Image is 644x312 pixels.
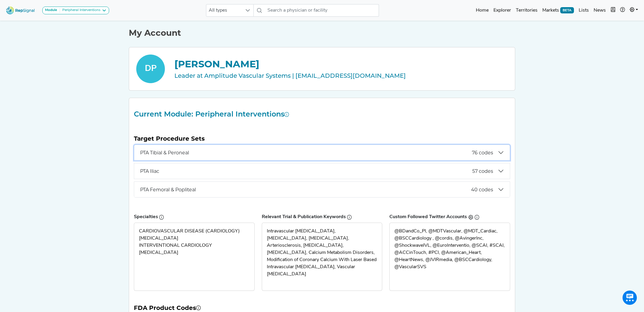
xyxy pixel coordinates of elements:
[140,187,471,193] span: PTA Femoral & Popliteal
[174,57,508,71] div: [PERSON_NAME]
[389,214,510,220] h6: Custom Followed Twitter Accounts
[591,4,608,16] a: News
[473,4,491,16] a: Home
[130,110,514,119] h2: Current Module: Peripheral Interventions
[60,8,100,13] div: Peripheral Interventions
[42,7,109,14] button: ModulePeripheral Interventions
[491,4,513,16] a: Explorer
[134,135,510,142] h5: Target Procedure Sets
[134,182,510,197] button: PTA Femoral & Popliteal40 codes
[134,214,255,220] h6: Specialties
[394,228,505,271] div: @BDandCo_PI, @MDTVascular, @MDT_Cardiac, @BSCCardiology , @cordis, @AvingerInc, @ShockwaveIVL, @E...
[139,235,250,242] div: [MEDICAL_DATA]
[45,8,57,12] strong: Module
[174,71,508,80] div: Leader at Amplitude Vascular Systems | [EMAIL_ADDRESS][DOMAIN_NAME]
[540,4,576,16] a: MarketsBETA
[129,28,515,38] h1: My Account
[472,150,493,156] span: 76 codes
[134,145,510,160] button: PTA Tibial & Peroneal76 codes
[140,150,472,156] span: PTA Tibial & Peroneal
[262,214,383,220] h6: Relevant Trial & Publication Keywords
[134,304,510,311] h5: FDA Product Codes
[140,168,472,174] span: PTA Iliac
[471,187,493,193] span: 40 codes
[206,4,242,16] span: All types
[265,4,379,17] input: Search a physician or facility
[576,4,591,16] a: Lists
[136,55,165,83] div: DP
[608,4,618,16] button: Intel Book
[267,228,377,278] div: Intravascular [MEDICAL_DATA], [MEDICAL_DATA], [MEDICAL_DATA], Arteriosclerosis, [MEDICAL_DATA], [...
[472,168,493,174] span: 57 codes
[560,7,574,13] span: BETA
[139,242,250,249] div: INTERVENTIONAL CARDIOLOGY
[139,228,250,235] div: CARDIOVASCULAR DISEASE (CARDIOLOGY)
[134,163,510,179] button: PTA Iliac57 codes
[513,4,540,16] a: Territories
[139,249,250,256] div: [MEDICAL_DATA]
